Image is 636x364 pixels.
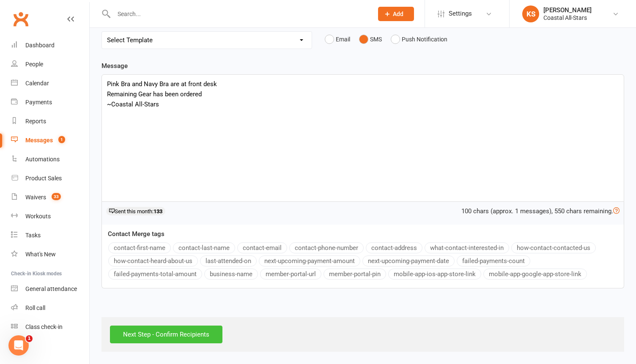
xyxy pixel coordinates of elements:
div: Automations [25,156,60,163]
p: Pink Bra and Navy Bra are at front desk [107,79,619,89]
a: What's New [11,245,89,264]
button: next-upcoming-payment-amount [259,255,360,266]
a: Calendar [11,74,89,93]
a: Class kiosk mode [11,318,89,337]
a: Workouts [11,207,89,226]
div: Sent this month: [106,207,165,215]
div: Payments [25,99,52,106]
a: Roll call [11,299,89,318]
div: Roll call [25,304,45,311]
div: Workouts [25,213,51,220]
span: 1 [26,335,33,342]
a: Automations [11,150,89,169]
a: People [11,55,89,74]
div: Coastal All-Stars [543,14,592,22]
span: Add [393,11,403,17]
div: 100 chars (approx. 1 messages), 550 chars remaining. [461,206,620,216]
button: member-portal-url [260,269,321,280]
button: how-contact-heard-about-us [108,255,198,266]
a: Payments [11,93,89,112]
input: Next Step - Confirm Recipients [110,326,222,343]
span: 33 [52,193,61,200]
button: contact-address [366,242,422,253]
label: Contact Merge tags [108,229,164,239]
div: Reports [25,118,46,125]
span: 1 [58,136,65,143]
a: Tasks [11,226,89,245]
button: failed-payments-count [457,255,530,266]
p: ~Coastal All-Stars [107,99,619,109]
button: contact-email [237,242,287,253]
button: Push Notification [391,31,447,47]
div: Tasks [25,232,41,239]
button: contact-phone-number [289,242,364,253]
button: business-name [204,269,258,280]
button: member-portal-pin [323,269,386,280]
div: Dashboard [25,42,55,49]
iframe: Intercom live chat [8,335,29,356]
div: KS [522,5,539,22]
a: Messages 1 [11,131,89,150]
div: Product Sales [25,175,62,182]
button: failed-payments-total-amount [108,269,202,280]
div: General attendance [25,285,77,292]
div: Class check-in [25,323,63,330]
div: People [25,61,43,68]
label: Message [101,61,128,71]
a: Clubworx [10,8,31,30]
button: how-contact-contacted-us [511,242,596,253]
button: Email [325,31,350,47]
button: next-upcoming-payment-date [362,255,455,266]
a: Waivers 33 [11,188,89,207]
div: What's New [25,251,56,258]
div: Messages [25,137,53,144]
button: last-attended-on [200,255,257,266]
button: what-contact-interested-in [425,242,509,253]
button: Add [378,7,414,21]
button: contact-last-name [173,242,235,253]
button: contact-first-name [108,242,171,253]
a: Dashboard [11,36,89,55]
button: mobile-app-google-app-store-link [483,269,587,280]
div: Calendar [25,80,49,87]
a: General attendance kiosk mode [11,280,89,299]
div: [PERSON_NAME] [543,6,592,14]
p: Remaining Gear has been ordered [107,89,619,99]
button: mobile-app-ios-app-store-link [388,269,481,280]
span: Settings [449,4,472,23]
input: Search... [111,8,367,20]
a: Reports [11,112,89,131]
div: Waivers [25,194,46,201]
strong: 133 [154,208,162,215]
button: SMS [359,31,382,47]
a: Product Sales [11,169,89,188]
